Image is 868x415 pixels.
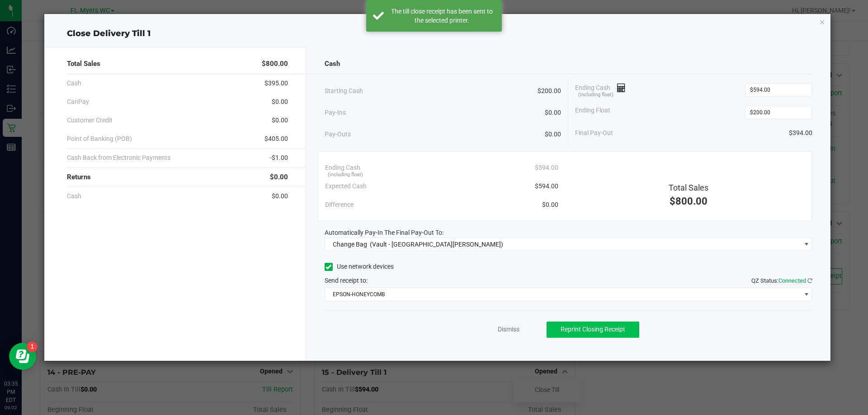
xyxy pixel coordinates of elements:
span: $200.00 [538,86,561,96]
div: Returns [67,168,288,187]
iframe: Resource center unread badge [27,341,38,352]
span: Total Sales [669,183,708,192]
span: $800.00 [262,59,288,69]
span: $0.00 [270,172,288,182]
span: $0.00 [272,191,288,201]
span: Cash [67,79,81,88]
span: Automatically Pay-In The Final Pay-Out To: [325,229,443,236]
span: Change Bag [333,241,367,248]
span: Final Pay-Out [575,128,613,138]
span: Send receipt to: [325,277,368,284]
iframe: Resource center [9,343,36,370]
span: CanPay [67,97,89,107]
span: Total Sales [67,59,100,69]
span: Expected Cash [325,182,367,191]
span: Connected [778,277,806,284]
span: $594.00 [535,163,558,173]
label: Use network devices [325,262,394,271]
span: Cash Back from Electronic Payments [67,153,170,163]
span: EPSON-HONEYCOMB [325,288,801,301]
span: $800.00 [670,196,708,207]
span: Customer Credit [67,116,113,125]
span: $395.00 [264,79,288,88]
span: Pay-Outs [325,130,351,139]
div: The till close receipt has been sent to the selected printer. [389,7,495,25]
span: Cash [67,191,81,201]
div: Close Delivery Till 1 [44,28,831,40]
span: Pay-Ins [325,108,346,117]
span: $0.00 [545,108,561,117]
span: (including float) [578,91,613,99]
span: $405.00 [264,134,288,144]
span: $0.00 [272,116,288,125]
span: Difference [325,200,354,210]
span: Ending Float [575,106,610,119]
span: $0.00 [542,200,558,210]
span: -$1.00 [270,153,288,163]
span: $0.00 [272,97,288,107]
span: $594.00 [535,182,558,191]
span: $0.00 [545,130,561,139]
a: Dismiss [498,325,519,334]
span: Ending Cash [575,83,626,97]
span: (Vault - [GEOGRAPHIC_DATA][PERSON_NAME]) [370,241,503,248]
span: Starting Cash [325,86,363,96]
span: Point of Banking (POB) [67,134,132,144]
span: Reprint Closing Receipt [561,326,625,333]
span: QZ Status: [751,277,812,284]
span: Cash [325,59,340,69]
span: (including float) [328,171,363,179]
span: Ending Cash [325,163,360,173]
span: $394.00 [789,128,812,138]
button: Reprint Closing Receipt [547,322,639,338]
